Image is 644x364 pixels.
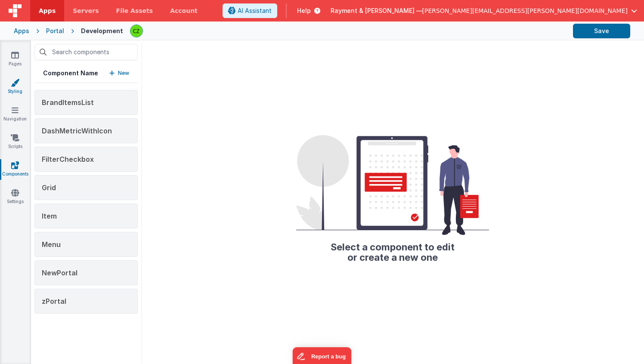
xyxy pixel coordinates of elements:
input: Search components [34,44,138,60]
span: DashMetricWithIcon [42,126,112,135]
span: NewPortal [42,268,77,277]
span: AI Assistant [238,6,272,15]
span: Rayment & [PERSON_NAME] — [331,6,422,15]
div: Portal [46,27,64,35]
h2: Select a component to edit or create a new one [296,235,489,262]
span: Menu [42,240,61,249]
button: Rayment & [PERSON_NAME] — [PERSON_NAME][EMAIL_ADDRESS][PERSON_NAME][DOMAIN_NAME] [331,6,637,15]
button: AI Assistant [223,3,277,18]
div: Development [81,27,123,35]
span: FilterCheckbox [42,155,94,163]
span: File Assets [116,6,153,15]
span: zPortal [42,297,66,305]
p: New [118,69,129,77]
button: New [109,69,129,77]
span: Item [42,212,57,220]
button: Save [573,24,630,38]
span: Grid [42,183,56,192]
div: Apps [14,27,29,35]
h5: Component Name [43,69,98,77]
span: [PERSON_NAME][EMAIL_ADDRESS][PERSON_NAME][DOMAIN_NAME] [422,6,628,15]
span: Apps [39,6,56,15]
span: Servers [73,6,99,15]
span: Help [297,6,311,15]
img: b4a104e37d07c2bfba7c0e0e4a273d04 [130,25,142,37]
span: BrandItemsList [42,98,94,107]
